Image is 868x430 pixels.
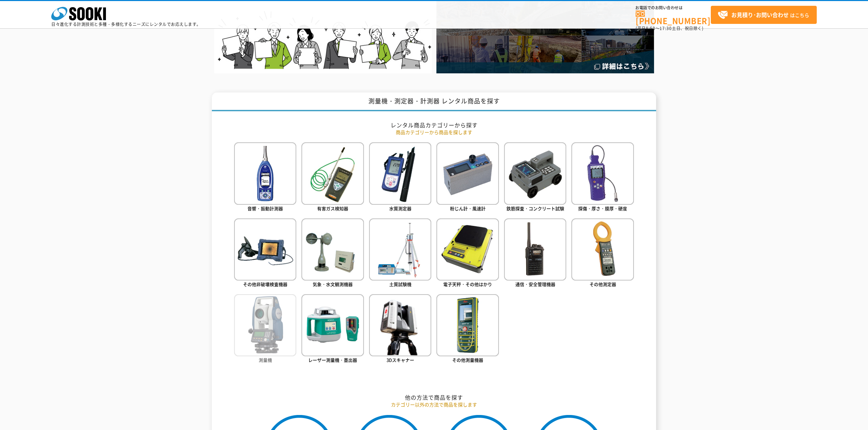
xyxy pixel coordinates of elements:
[436,142,499,213] a: 粉じん計・風速計
[436,294,499,356] img: その他測量機器
[243,281,287,287] span: その他非破壊検査機器
[515,281,555,287] span: 通信・安全管理機器
[234,401,634,408] p: カテゴリー以外の方法で商品を探します
[301,142,364,213] a: 有害ガス検知器
[718,10,809,20] span: はこちら
[504,218,566,281] img: 通信・安全管理機器
[301,294,364,356] img: レーザー測量機・墨出器
[504,142,566,204] img: 鉄筋探査・コンクリート試験
[234,294,296,365] a: 測量機
[234,218,296,289] a: その他非破壊検査機器
[386,357,414,363] span: 3Dスキャナー
[571,142,634,213] a: 探傷・厚さ・膜厚・硬度
[636,25,703,31] span: (平日 ～ 土日、祝日除く)
[711,6,817,24] a: お見積り･お問い合わせはこちら
[389,281,411,287] span: 土質試験機
[301,294,364,365] a: レーザー測量機・墨出器
[234,294,296,356] img: 測量機
[571,218,634,289] a: その他測定器
[731,11,789,19] strong: お見積り･お問い合わせ
[369,142,431,204] img: 水質測定器
[369,142,431,213] a: 水質測定器
[51,22,201,26] p: 日々進化する計測技術と多種・多様化するニーズにレンタルでお応えします。
[646,25,655,31] span: 8:50
[259,357,272,363] span: 測量機
[506,205,564,212] span: 鉄筋探査・コンクリート試験
[247,205,283,212] span: 音響・振動計測器
[578,205,627,212] span: 探傷・厚さ・膜厚・硬度
[436,142,499,204] img: 粉じん計・風速計
[571,142,634,204] img: 探傷・厚さ・膜厚・硬度
[450,205,486,212] span: 粉じん計・風速計
[436,218,499,289] a: 電子天秤・その他はかり
[589,281,616,287] span: その他測定器
[234,142,296,204] img: 音響・振動計測器
[571,218,634,281] img: その他測定器
[660,25,672,31] span: 17:30
[369,294,431,356] img: 3Dスキャナー
[369,218,431,281] img: 土質試験機
[504,142,566,213] a: 鉄筋探査・コンクリート試験
[389,205,411,212] span: 水質測定器
[234,142,296,213] a: 音響・振動計測器
[452,357,483,363] span: その他測量機器
[636,11,711,25] a: [PHONE_NUMBER]
[369,294,431,365] a: 3Dスキャナー
[301,142,364,204] img: 有害ガス検知器
[436,218,499,281] img: 電子天秤・その他はかり
[308,357,357,363] span: レーザー測量機・墨出器
[504,218,566,289] a: 通信・安全管理機器
[234,121,634,129] h2: レンタル商品カテゴリーから探す
[636,6,711,10] span: お電話でのお問い合わせは
[234,129,634,136] p: 商品カテゴリーから商品を探します
[212,92,656,111] h1: 測量機・測定器・計測器 レンタル商品を探す
[369,218,431,289] a: 土質試験機
[234,218,296,281] img: その他非破壊検査機器
[234,394,634,401] h2: 他の方法で商品を探す
[317,205,348,212] span: 有害ガス検知器
[313,281,353,287] span: 気象・水文観測機器
[436,294,499,365] a: その他測量機器
[301,218,364,289] a: 気象・水文観測機器
[443,281,492,287] span: 電子天秤・その他はかり
[301,218,364,281] img: 気象・水文観測機器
